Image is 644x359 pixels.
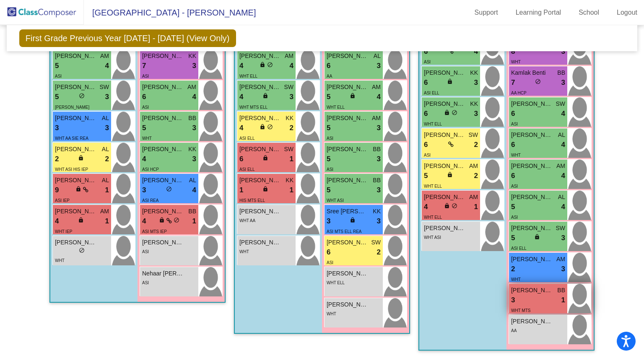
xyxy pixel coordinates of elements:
span: [PERSON_NAME] [511,100,553,108]
span: [PERSON_NAME] [327,114,369,123]
span: WHT MTS ELL [239,105,267,110]
span: 6 [511,108,515,119]
span: AM [100,52,109,60]
span: [PERSON_NAME] [327,300,369,309]
span: ASI ELL [511,246,527,251]
span: First Grade Previous Year [DATE] - [DATE] (View Only) [19,29,236,47]
span: AM [372,114,381,123]
span: [PERSON_NAME] [55,52,97,60]
span: 4 [561,139,565,150]
span: 3 [561,264,565,275]
span: do_not_disturb_alt [452,110,457,115]
span: [PERSON_NAME] [PERSON_NAME] [239,176,281,185]
span: ASI REA [142,198,158,203]
span: ASI ELL [239,136,255,141]
span: 5 [55,92,59,102]
span: [PERSON_NAME] [424,100,466,108]
span: 4 [239,92,243,102]
span: WHT ELL [327,105,345,110]
span: [PERSON_NAME] [55,145,97,154]
span: 3 [55,123,59,134]
span: [PERSON_NAME] [511,286,553,295]
span: 9 [55,185,59,196]
span: ASI [327,167,333,172]
span: [PERSON_NAME] [327,238,369,247]
span: 1 [474,202,478,212]
span: SW [556,224,565,233]
span: AM [469,193,478,202]
span: ASI [142,249,149,254]
span: [PERSON_NAME] [142,207,184,216]
span: 1 [105,185,109,196]
span: AL [102,176,109,185]
span: 6 [424,108,428,119]
span: [PERSON_NAME] Galipelli [142,52,184,60]
span: WHT ELL [239,74,257,79]
span: AL [558,131,565,139]
span: 2 [55,154,59,165]
span: 2 [474,170,478,181]
span: AM [372,83,381,92]
span: 4 [561,108,565,119]
span: do_not_disturb_alt [267,124,273,130]
span: 6 [142,92,146,102]
span: 5 [55,60,59,71]
span: [PERSON_NAME] [424,162,466,170]
span: SW [99,83,109,92]
span: KK [373,207,381,216]
span: [PERSON_NAME] [511,317,553,326]
span: lock [260,124,265,130]
span: lock [262,155,268,161]
span: WHT [511,60,521,64]
span: [PERSON_NAME] [142,83,184,92]
span: ASI [511,215,518,220]
span: 4 [561,202,565,212]
span: Nehaar [PERSON_NAME] [142,269,184,278]
span: lock [447,172,453,178]
span: do_not_disturb_alt [79,247,85,253]
span: 5 [424,170,428,181]
span: lock [159,217,165,223]
span: 6 [511,139,515,150]
span: 3 [105,123,109,134]
span: do_not_disturb_alt [166,186,172,192]
span: do_not_disturb_alt [174,217,179,223]
span: 1 [290,185,293,196]
span: SW [556,100,565,108]
span: [PERSON_NAME] [327,269,369,278]
span: 6 [239,154,243,165]
span: AA [327,74,332,79]
span: AL [558,193,565,202]
span: lock [444,203,450,209]
span: 4 [192,92,196,102]
span: [GEOGRAPHIC_DATA] - [PERSON_NAME] [84,6,256,19]
span: KK [470,100,478,108]
a: Logout [610,6,644,19]
span: SW [284,83,293,92]
span: 4 [239,60,243,71]
span: WHT ELL [327,280,345,285]
span: [PERSON_NAME] [142,238,184,247]
span: KK [286,176,293,185]
span: ASI MTS IEP [142,229,167,234]
span: 4 [192,185,196,196]
span: 4 [474,46,478,57]
span: lock [262,93,268,99]
span: SW [468,131,478,139]
span: [PERSON_NAME] [239,83,281,92]
span: [PERSON_NAME] [327,52,369,60]
span: ASI [327,136,333,141]
span: WHT MTS [511,308,530,313]
span: 5 [142,123,146,134]
span: 4 [105,60,109,71]
span: 5 [327,185,330,196]
span: KK [188,145,196,154]
span: [PERSON_NAME] Allu [511,193,553,202]
span: WHT [55,258,65,263]
span: do_not_disturb_alt [267,62,273,68]
span: AL [102,145,109,154]
span: HIS MTS ELL [239,198,265,203]
span: 8 [511,46,515,57]
span: 3 [192,123,196,134]
span: Sree [PERSON_NAME] [327,207,369,216]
